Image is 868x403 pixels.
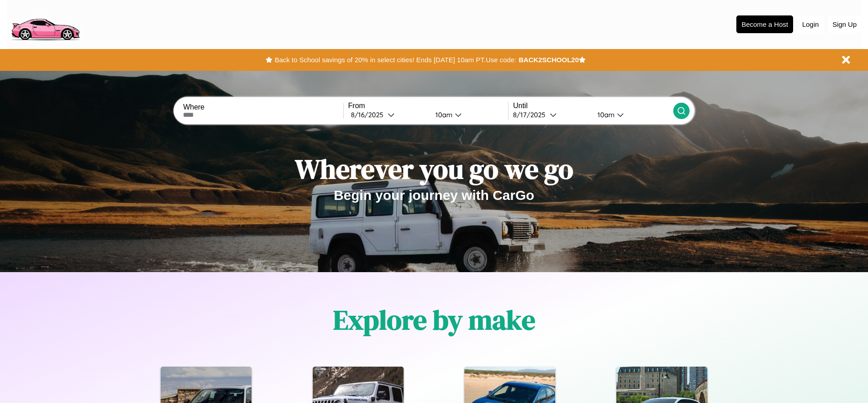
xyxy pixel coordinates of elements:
button: 8/16/2025 [348,110,428,119]
button: Become a Host [736,15,793,33]
label: From [348,102,508,110]
button: 10am [428,110,508,119]
button: Login [798,16,824,33]
h1: Explore by make [333,301,535,338]
img: logo [7,5,84,43]
button: Back to School savings of 20% in select cities! Ends [DATE] 10am PT.Use code: [272,54,518,66]
div: 10am [431,110,455,119]
div: 10am [593,110,617,119]
div: 8 / 17 / 2025 [513,110,550,119]
button: 10am [590,110,673,119]
button: Sign Up [828,16,861,33]
div: 8 / 16 / 2025 [351,110,388,119]
b: BACK2SCHOOL20 [518,56,579,64]
label: Until [513,102,673,110]
label: Where [183,103,343,111]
